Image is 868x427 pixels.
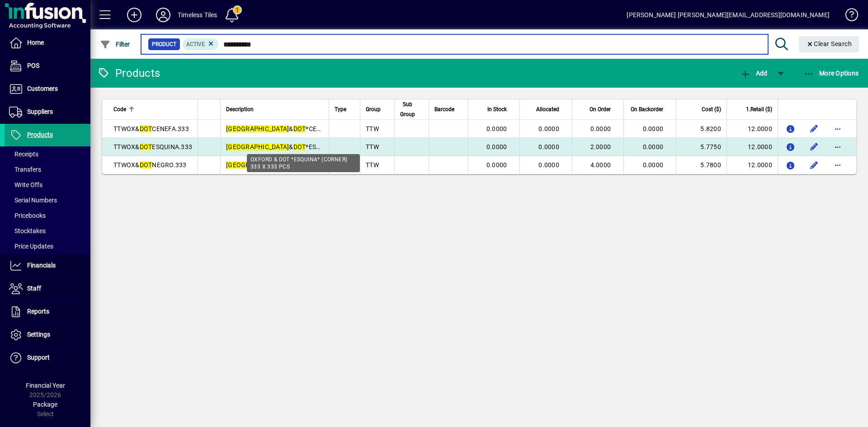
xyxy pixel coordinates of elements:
a: Staff [5,277,90,300]
span: Write Offs [9,181,42,188]
span: Home [27,39,44,46]
span: TTW [366,143,379,150]
em: DOT [140,143,152,150]
div: OXFORD & DOT *ESQUINA* (CORNER) 333 X 333 PCS [247,154,360,172]
span: Filter [100,41,130,48]
div: Code [113,104,192,114]
button: Filter [98,36,132,52]
span: 0.0000 [643,143,664,150]
div: Type [335,104,354,114]
span: Settings [27,331,50,338]
mat-chip: Activation Status: Active [183,38,219,50]
td: 12.0000 [726,120,778,138]
span: Support [27,354,50,361]
span: Group [366,104,381,114]
span: TTW [366,125,379,132]
span: Receipts [9,150,38,158]
button: Edit [807,140,821,154]
a: Write Offs [5,177,90,192]
span: 2.0000 [590,143,611,150]
div: Description [226,104,323,114]
button: Add [120,7,149,23]
td: 12.0000 [726,156,778,174]
span: Customers [27,85,58,92]
div: Sub Group [400,99,423,119]
td: 12.0000 [726,138,778,156]
em: DOT [293,143,306,150]
span: In Stock [487,104,507,114]
a: Financials [5,254,90,277]
span: 0.0000 [486,125,507,132]
span: & *NEGRO* (BODY) 333 X 333 PCS [226,161,401,169]
span: TTWOX& NEGRO.333 [113,161,187,169]
span: 0.0000 [643,161,664,169]
span: Package [33,401,57,408]
span: On Backorder [631,104,663,114]
span: Financials [27,262,56,269]
span: Suppliers [27,108,53,115]
a: Price Updates [5,239,90,254]
a: Support [5,347,90,369]
a: Knowledge Base [839,2,857,31]
span: Code [113,104,126,114]
span: 4.0000 [590,161,611,169]
span: 0.0000 [486,143,507,150]
span: & *CENEFA* (BORDER) 333 X 333 PCS [226,125,411,132]
span: Clear Search [806,40,852,47]
span: Products [27,131,53,138]
div: In Stock [474,104,515,114]
a: Receipts [5,146,90,162]
span: Description [226,104,254,114]
em: [GEOGRAPHIC_DATA] [226,143,289,150]
td: 5.7800 [676,156,726,174]
button: Profile [149,7,178,23]
div: Barcode [434,104,462,114]
span: Cost ($) [702,104,721,114]
button: More options [830,140,845,154]
div: Group [366,104,389,114]
span: Price Updates [9,243,53,250]
a: Stocktakes [5,223,90,239]
a: POS [5,55,90,77]
button: Edit [807,122,821,136]
span: 0.0000 [643,125,664,132]
span: Barcode [434,104,454,114]
div: Allocated [525,104,567,114]
em: DOT [140,161,152,169]
span: Reports [27,308,49,315]
span: Add [740,70,767,77]
div: On Order [578,104,619,114]
em: [GEOGRAPHIC_DATA] [226,161,289,169]
span: 0.0000 [590,125,611,132]
button: Add [738,65,769,81]
span: Active [186,41,205,47]
div: On Backorder [629,104,671,114]
td: 5.8200 [676,120,726,138]
a: Reports [5,300,90,323]
button: More Options [802,65,861,81]
span: Serial Numbers [9,197,57,204]
span: More Options [804,70,859,77]
div: Timeless Tiles [178,8,217,22]
span: Allocated [536,104,559,114]
span: 0.0000 [486,161,507,169]
a: Suppliers [5,101,90,123]
a: Settings [5,324,90,346]
a: Home [5,32,90,54]
span: Financial Year [26,382,65,389]
a: Customers [5,78,90,100]
span: Sub Group [400,99,415,119]
span: 1.Retail ($) [746,104,772,114]
button: More options [830,158,845,172]
em: DOT [293,125,306,132]
em: DOT [140,125,152,132]
span: TTWOX& CENEFA.333 [113,125,189,132]
span: Stocktakes [9,227,46,235]
span: POS [27,62,39,69]
span: 0.0000 [538,143,559,150]
button: Clear [799,36,859,52]
button: Edit [807,158,821,172]
span: On Order [590,104,611,114]
span: 0.0000 [538,125,559,132]
button: More options [830,122,845,136]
